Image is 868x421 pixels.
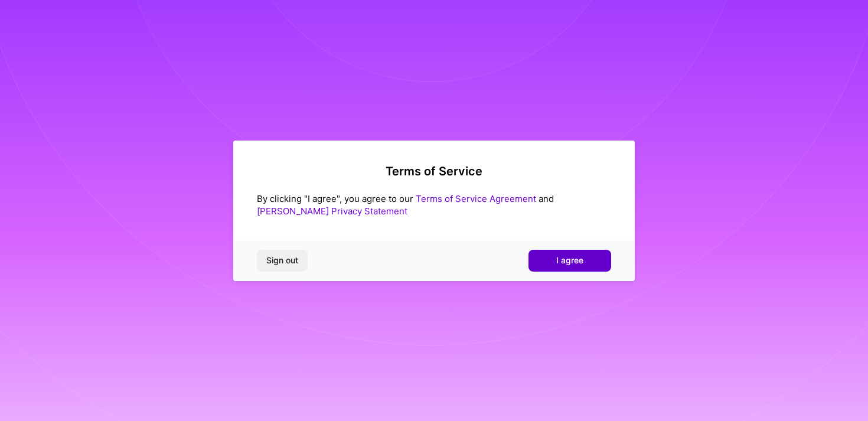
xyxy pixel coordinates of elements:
div: By clicking "I agree", you agree to our and [257,192,611,217]
span: Sign out [266,254,298,266]
button: Sign out [257,250,308,271]
span: I agree [556,254,583,266]
a: [PERSON_NAME] Privacy Statement [257,205,407,217]
button: I agree [528,250,611,271]
a: Terms of Service Agreement [416,193,536,204]
h2: Terms of Service [257,164,611,178]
